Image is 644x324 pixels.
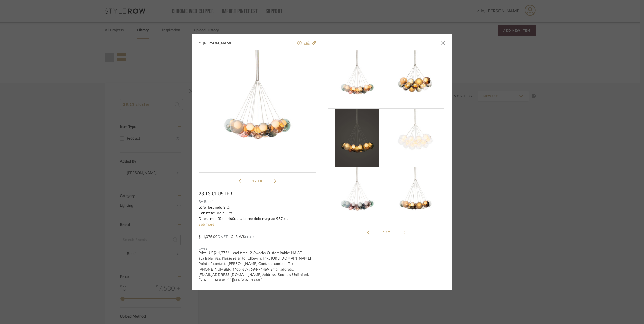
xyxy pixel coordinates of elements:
[393,109,437,167] img: c5064cdc-e73a-4d10-ae4c-e6da1ea68227_216x216.jpg
[213,50,301,168] img: 08784b5c-367b-4da5-be2b-c017ba38bba1_436x436.jpg
[199,235,217,239] span: $11,375.00
[375,230,398,235] div: 1/2
[245,235,254,239] span: Lead
[199,247,316,252] div: Notes
[199,50,316,168] div: 0
[335,109,379,167] img: f10aa469-c957-443e-bf60-8f5ab3052466_216x216.jpg
[231,234,245,240] span: 2–3 WK
[257,180,263,183] span: 10
[199,191,232,197] span: 28.13 CLUSTER
[217,235,228,239] span: DNET
[204,199,316,205] span: Bocci
[203,41,242,46] span: [PERSON_NAME]
[393,167,437,225] img: 3dbfbc3f-ee25-4865-adc6-e37a91bde1b8_216x216.jpg
[437,37,448,48] button: Close
[199,250,316,283] div: Price: US$11,375/- Lead time: 2-3weeks Customizable: NA 3D available: Yes. Please refer to follow...
[252,180,255,183] span: 1
[199,223,214,226] a: See more
[335,50,379,109] img: 08784b5c-367b-4da5-be2b-c017ba38bba1_216x216.jpg
[255,180,257,183] span: /
[335,167,379,225] img: 273df1e5-796e-46c5-97b0-d786aa6c8ebe_216x216.jpg
[199,205,316,222] div: Lore: Ipsumdo Sita Consecte:. Adip Elits Doeiusmod(t) : I460ut. Laboree dolo magnaa 937en Adminim...
[199,199,203,205] span: By
[393,50,437,109] img: 87dfd9c2-3f23-4644-a0aa-062b34193447_216x216.jpg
